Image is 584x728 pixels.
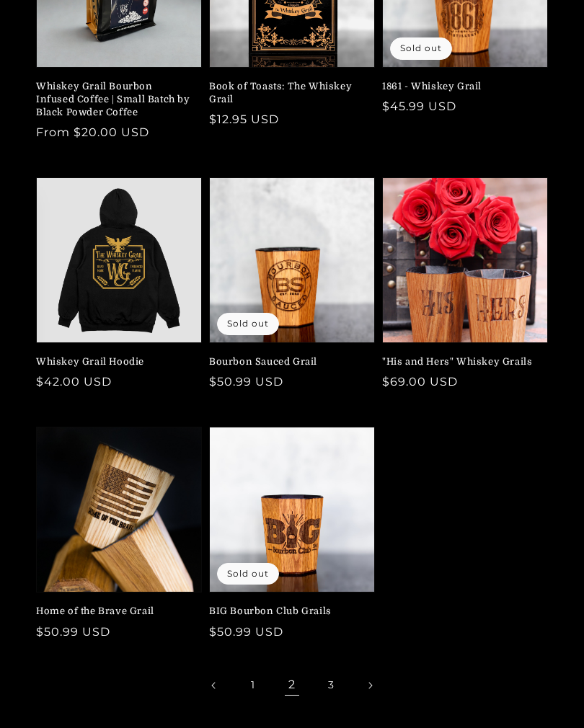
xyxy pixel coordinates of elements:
[237,670,269,701] a: Page 1
[209,605,366,618] a: BIG Bourbon Club Grails
[209,80,366,106] a: Book of Toasts: The Whiskey Grail
[382,355,539,368] a: "His and Hers" Whiskey Grails
[36,355,193,368] a: Whiskey Grail Hoodie
[315,670,347,701] a: Page 3
[276,670,308,701] span: Page 2
[382,80,539,93] a: 1861 - Whiskey Grail
[36,670,548,701] nav: Pagination
[36,80,193,120] a: Whiskey Grail Bourbon Infused Coffee | Small Batch by Black Powder Coffee
[198,670,230,701] a: Previous page
[354,670,386,701] a: Next page
[209,355,366,368] a: Bourbon Sauced Grail
[36,605,193,618] a: Home of the Brave Grail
